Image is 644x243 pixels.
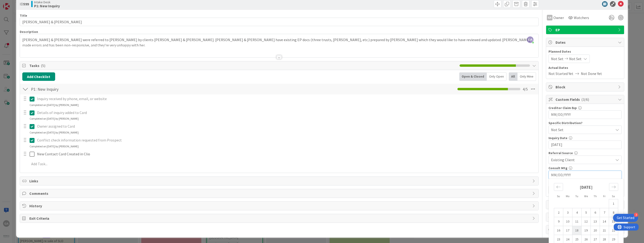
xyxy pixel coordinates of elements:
[594,194,597,198] small: Th
[582,208,591,217] td: Wednesday, 11/05/2025 12:00 PM
[554,183,563,191] div: Move backward to switch to the previous month.
[603,194,606,198] small: Fr
[609,208,618,217] td: Saturday, 11/08/2025 12:00 PM
[551,157,613,163] span: Existing Client
[600,208,609,217] td: Friday, 11/07/2025 12:00 PM
[34,0,60,4] span: Intake Desk
[548,106,622,110] div: Creditor Claim Exp
[612,194,615,198] small: Sa
[591,208,600,217] td: Thursday, 11/06/2025 12:00 PM
[548,71,573,76] span: Not Started Yet
[30,103,79,107] div: Completed on [DATE] by [PERSON_NAME]
[572,217,582,226] td: Tuesday, 11/11/2025 12:00 PM
[600,226,609,235] td: Friday, 11/21/2025 12:00 PM
[574,15,589,20] span: Watchers
[556,27,616,33] span: EP
[10,1,21,6] span: Support
[30,130,79,135] div: Completed on [DATE] by [PERSON_NAME]
[37,124,535,129] p: Owner assigned to Card
[37,110,535,115] p: Details of inquiry added to Card
[551,56,563,62] span: Not Set
[30,117,79,121] div: Completed on [DATE] by [PERSON_NAME]
[609,199,618,208] td: Saturday, 11/01/2025 12:00 PM
[20,30,38,34] span: Description
[551,127,613,133] span: Not Set
[584,194,588,198] small: We
[581,71,602,76] span: Not Done Yet
[554,208,563,217] td: Sunday, 11/02/2025 12:00 PM
[523,86,528,92] span: 4 / 5
[548,181,573,186] label: Referral Source
[34,4,60,8] b: P1: New Inquiry
[30,144,79,149] div: Completed on [DATE] by [PERSON_NAME]
[569,56,582,62] span: Not Set
[572,226,582,235] td: Tuesday, 11/18/2025 12:00 PM
[613,214,638,222] div: Open Get Started checklist, remaining modules: 3
[566,194,569,198] small: Mo
[563,217,572,226] td: Monday, 11/10/2025 12:00 PM
[527,36,533,43] span: GA
[591,217,600,226] td: Thursday, 11/13/2025 12:00 PM
[556,84,616,90] span: Block
[29,216,530,221] span: Exit Criteria
[548,65,622,70] span: Actual Dates
[600,217,609,226] td: Friday, 11/14/2025 12:00 PM
[37,96,535,102] p: Inquiry received by phone, email, or website
[29,63,457,68] span: Tasks
[575,194,578,198] small: Tu
[509,72,517,81] div: All
[634,213,638,217] div: 3
[609,226,618,235] td: Saturday, 11/22/2025 12:00 PM
[29,191,530,196] span: Comments
[548,121,622,125] div: Specific Distribution?
[29,203,530,209] span: History
[548,136,622,140] div: Inquiry Date
[556,39,616,45] span: Dates
[41,63,45,68] span: ( 5 )
[554,217,563,226] td: Sunday, 11/09/2025 12:00 PM
[563,208,572,217] td: Monday, 11/03/2025 12:00 PM
[22,37,536,48] p: [PERSON_NAME] & [PERSON_NAME] were referred to [PERSON_NAME] by clients [PERSON_NAME] & [PERSON_N...
[548,49,622,54] span: Planned Dates
[20,1,29,7] span: ID
[557,194,560,198] small: Su
[29,85,135,93] input: Add Checklist...
[551,171,619,179] input: MM/DD/YYYY
[609,217,618,226] td: Saturday, 11/15/2025 12:00 PM
[556,97,616,102] span: Custom Fields
[581,97,589,102] span: ( 3/6 )
[37,151,535,157] p: New Contact Card Created in Clio
[572,208,582,217] td: Tuesday, 11/04/2025 12:00 PM
[582,217,591,226] td: Wednesday, 11/12/2025 12:00 PM
[563,226,572,235] td: Monday, 11/17/2025 12:00 PM
[617,216,634,220] div: Get Started
[22,72,55,81] button: Add Checklist
[609,183,618,191] div: Move forward to switch to the next month.
[553,15,564,20] span: Owner
[23,2,29,6] b: 599
[517,72,536,81] div: Only Mine
[554,226,563,235] td: Sunday, 11/16/2025 12:00 PM
[487,72,506,81] div: Only Open
[582,226,591,235] td: Wednesday, 11/19/2025 12:00 PM
[548,151,622,155] div: Referral Source
[591,226,600,235] td: Thursday, 11/20/2025 12:00 PM
[551,141,619,149] input: MM/DD/YYYY
[20,13,27,18] label: Title
[37,137,535,143] p: Conflict check information requested from Prospect
[548,166,622,170] div: Consult Mtg
[580,184,593,190] strong: [DATE]
[20,18,539,26] input: type card name here...
[551,111,619,119] input: MM/DD/YYYY
[547,15,552,20] div: GA
[29,178,530,184] span: Links
[459,72,487,81] div: Open & Closed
